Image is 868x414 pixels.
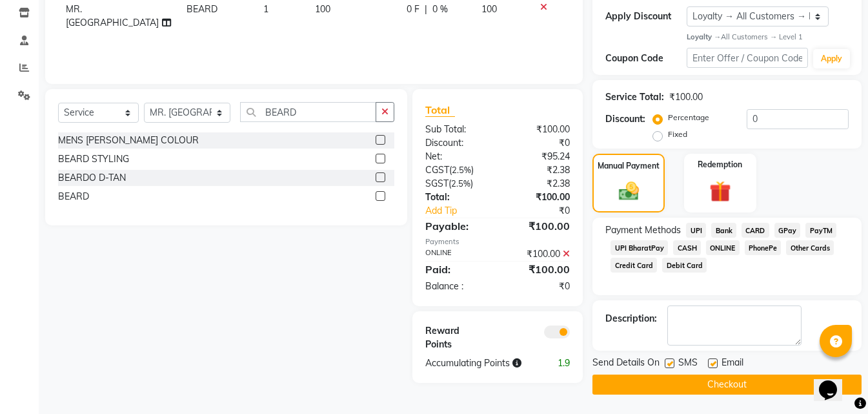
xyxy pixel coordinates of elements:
div: ( ) [416,163,498,177]
span: Debit Card [662,258,707,273]
span: 1 [263,3,268,15]
span: SGST [425,178,449,189]
span: Payment Methods [605,223,681,237]
span: 2.5% [451,178,470,189]
div: Paid: [416,262,498,277]
span: GPay [774,223,801,238]
div: ₹100.00 [498,191,580,204]
iframe: chat widget [814,362,855,401]
div: ₹100.00 [498,123,580,136]
span: CARD [742,223,769,238]
span: | [425,3,427,16]
div: 1.9 [539,357,580,370]
span: Total [425,103,455,117]
input: Search or Scan [240,102,376,122]
div: ₹100.00 [498,247,580,261]
div: Reward Points [416,324,498,351]
span: PayTM [805,223,836,238]
div: Payments [425,236,570,247]
span: CASH [673,240,701,255]
div: ₹0 [498,136,580,150]
span: CGST [425,164,449,176]
div: ₹100.00 [498,218,580,234]
div: ₹0 [498,280,580,293]
span: Credit Card [611,258,657,273]
label: Fixed [668,129,687,140]
div: ₹100.00 [498,262,580,277]
span: 0 % [432,3,448,16]
span: 0 F [407,3,419,16]
div: ₹2.38 [498,177,580,191]
span: MR. [GEOGRAPHIC_DATA] [66,3,159,28]
span: 100 [315,3,330,15]
div: Service Total: [605,90,664,104]
span: UPI BharatPay [611,240,668,255]
span: UPI [686,223,706,238]
div: Discount: [605,112,645,126]
div: ( ) [416,177,498,191]
div: BEARD [58,190,89,203]
div: Accumulating Points [416,357,539,370]
div: ₹100.00 [669,90,703,104]
button: Apply [813,49,850,68]
div: Total: [416,191,498,204]
div: ₹0 [511,204,580,218]
span: SMS [678,356,698,372]
span: Other Cards [786,240,834,255]
span: PhonePe [745,240,782,255]
div: ₹2.38 [498,163,580,177]
span: Bank [711,223,736,238]
input: Enter Offer / Coupon Code [687,48,808,68]
img: _cash.svg [612,180,645,203]
a: Add Tip [416,204,512,218]
div: Balance : [416,280,498,293]
div: Net: [416,150,498,163]
div: BEARDO D-TAN [58,171,126,185]
div: All Customers → Level 1 [687,32,849,43]
span: 100 [481,3,497,15]
div: Sub Total: [416,123,498,136]
label: Redemption [698,159,742,171]
button: Checkout [592,375,862,395]
div: ₹95.24 [498,150,580,163]
div: ONLINE [416,247,498,261]
label: Percentage [668,112,709,123]
div: MENS [PERSON_NAME] COLOUR [58,134,199,147]
label: Manual Payment [598,160,660,172]
strong: Loyalty → [687,32,721,41]
span: 2.5% [452,165,471,175]
span: ONLINE [706,240,740,255]
div: Description: [605,312,657,326]
span: Email [722,356,743,372]
img: _gift.svg [703,178,738,205]
div: BEARD STYLING [58,152,129,166]
span: BEARD [187,3,217,15]
div: Coupon Code [605,52,687,65]
div: Discount: [416,136,498,150]
div: Payable: [416,218,498,234]
span: Send Details On [592,356,660,372]
div: Apply Discount [605,10,687,23]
